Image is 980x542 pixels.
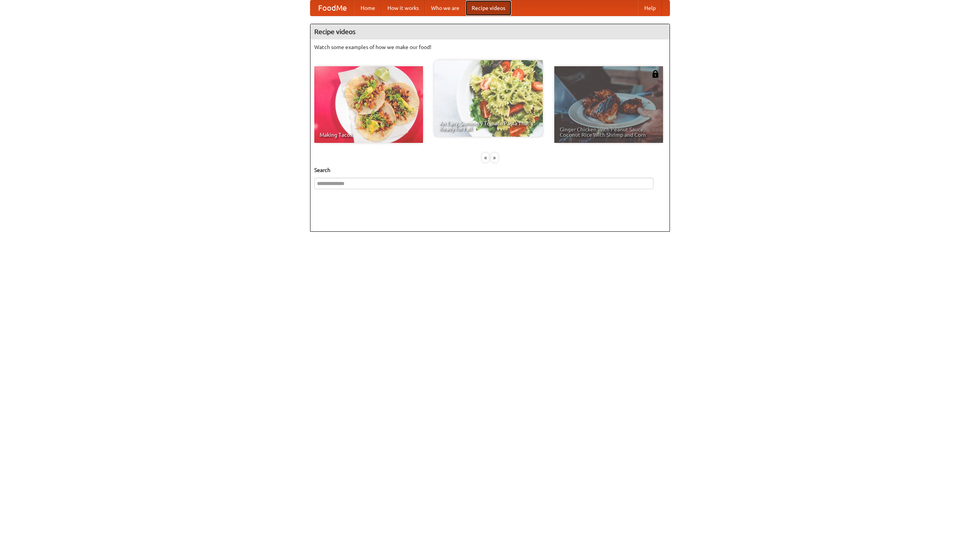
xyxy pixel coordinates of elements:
img: 483408.png [652,70,659,78]
span: An Easy, Summery Tomato Pasta That's Ready for Fall [439,121,537,131]
div: « [482,153,489,162]
a: Help [638,0,662,16]
a: Recipe videos [465,0,511,16]
div: » [491,153,498,162]
h4: Recipe videos [310,24,670,39]
a: FoodMe [310,0,354,16]
a: Making Tacos [314,66,423,143]
span: Making Tacos [320,132,418,138]
a: An Easy, Summery Tomato Pasta That's Ready for Fall [434,60,543,137]
a: How it works [381,0,425,16]
p: Watch some examples of how we make our food! [314,43,666,51]
h5: Search [314,166,666,174]
a: Who we are [425,0,465,16]
a: Home [354,0,381,16]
